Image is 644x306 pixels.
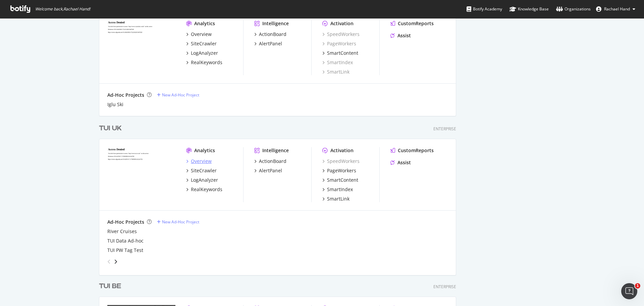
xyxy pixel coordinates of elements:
div: Intelligence [262,147,289,154]
a: New Ad-Hoc Project [157,92,199,98]
a: AlertPanel [254,167,282,174]
a: SmartContent [322,177,358,183]
a: SmartContent [322,50,358,56]
a: Assist [390,159,411,166]
a: CustomReports [390,20,434,27]
a: SiteCrawler [186,40,217,47]
div: ActionBoard [259,158,286,165]
a: SmartIndex [322,186,353,193]
a: LogAnalyzer [186,177,218,183]
a: Overview [186,158,212,165]
div: RealKeywords [191,59,222,66]
img: crystalski.co.uk [107,20,175,75]
div: Ad-Hoc Projects [107,92,144,98]
img: tui.co.uk [107,147,175,202]
div: SmartIndex [327,186,353,193]
a: SmartLink [322,69,350,75]
div: Organizations [556,6,591,12]
div: RealKeywords [191,186,222,193]
div: CustomReports [398,147,434,154]
a: ActionBoard [254,158,286,165]
a: SpeedWorkers [322,158,360,165]
div: LogAnalyzer [191,177,218,183]
span: 1 [635,283,640,289]
div: LogAnalyzer [191,50,218,56]
div: Enterprise [433,126,456,132]
div: SmartContent [327,177,358,183]
a: Assist [390,32,411,39]
a: RealKeywords [186,186,222,193]
div: Assist [397,159,411,166]
div: angle-left [105,256,113,267]
div: Enterprise [433,284,456,290]
a: TUI Data Ad-hoc [107,237,144,244]
div: Analytics [194,147,215,154]
div: Botify Academy [467,6,502,12]
div: Analytics [194,20,215,27]
div: SiteCrawler [191,167,217,174]
div: AlertPanel [259,167,282,174]
a: TUI PW Tag Test [107,247,143,254]
a: PageWorkers [322,167,356,174]
div: Overview [191,158,212,165]
span: Welcome back, Rachael Hand ! [35,6,90,12]
a: Iglu Ski [107,101,123,108]
span: Rachael Hand [604,6,630,12]
div: AlertPanel [259,40,282,47]
a: SiteCrawler [186,167,217,174]
div: Activation [330,147,354,154]
a: SmartIndex [322,59,353,66]
div: PageWorkers [327,167,356,174]
a: LogAnalyzer [186,50,218,56]
a: ActionBoard [254,31,286,38]
a: Overview [186,31,212,38]
div: SiteCrawler [191,40,217,47]
div: ActionBoard [259,31,286,38]
div: SmartLink [327,195,350,202]
div: TUI UK [99,124,122,133]
div: TUI BE [99,281,121,291]
a: CustomReports [390,147,434,154]
div: Ad-Hoc Projects [107,219,144,225]
a: River Cruises [107,228,137,235]
a: TUI BE [99,281,124,291]
a: New Ad-Hoc Project [157,219,199,225]
div: Assist [397,32,411,39]
div: Intelligence [262,20,289,27]
div: Knowledge Base [509,6,549,12]
a: TUI UK [99,124,124,133]
div: CustomReports [398,20,434,27]
a: SmartLink [322,195,350,202]
div: Activation [330,20,354,27]
iframe: Intercom live chat [621,283,637,299]
div: Overview [191,31,212,38]
a: RealKeywords [186,59,222,66]
a: AlertPanel [254,40,282,47]
div: New Ad-Hoc Project [162,219,199,225]
a: PageWorkers [322,40,356,47]
a: SpeedWorkers [322,31,360,38]
div: angle-right [113,258,118,265]
div: SmartContent [327,50,358,56]
div: New Ad-Hoc Project [162,92,199,98]
button: Rachael Hand [591,4,641,14]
